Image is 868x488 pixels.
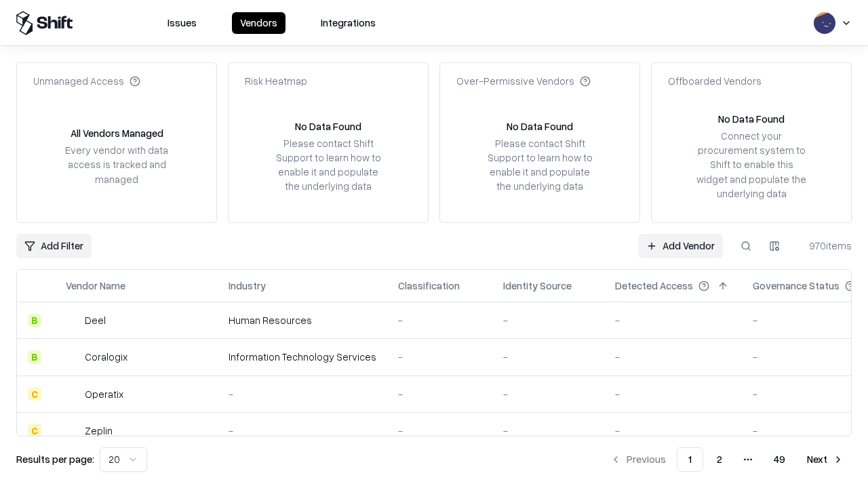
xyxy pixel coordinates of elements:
[28,350,41,364] div: B
[229,424,376,438] div: -
[313,12,384,34] button: Integrations
[85,424,113,438] div: Zeplin
[638,234,723,258] a: Add Vendor
[66,314,79,327] img: Deel
[232,12,285,34] button: Vendors
[398,313,481,327] div: -
[615,350,731,364] div: -
[602,447,852,472] nav: pagination
[763,447,796,472] button: 49
[503,279,572,293] div: Identity Source
[615,424,731,438] div: -
[503,424,593,438] div: -
[753,279,840,293] div: Governance Status
[66,350,79,364] img: Coralogix
[60,143,173,186] div: Every vendor with data access is tracked and managed
[668,74,762,88] div: Offboarded Vendors
[398,387,481,401] div: -
[398,350,481,364] div: -
[615,279,693,293] div: Detected Access
[272,136,384,194] div: Please contact Shift Support to learn how to enable it and populate the underlying data
[615,387,731,401] div: -
[503,350,593,364] div: -
[66,387,79,401] img: Operatix
[695,129,808,201] div: Connect your procurement system to Shift to enable this widget and populate the underlying data
[66,424,79,437] img: Zeplin
[71,126,163,140] div: All Vendors Managed
[245,74,307,88] div: Risk Heatmap
[718,112,785,126] div: No Data Found
[799,447,852,472] button: Next
[229,313,376,327] div: Human Resources
[229,387,376,401] div: -
[85,313,106,327] div: Deel
[28,424,41,437] div: C
[507,119,573,134] div: No Data Found
[398,424,481,438] div: -
[295,119,361,134] div: No Data Found
[484,136,596,194] div: Please contact Shift Support to learn how to enable it and populate the underlying data
[706,447,733,472] button: 2
[229,350,376,364] div: Information Technology Services
[159,12,205,34] button: Issues
[16,234,92,258] button: Add Filter
[503,313,593,327] div: -
[229,279,266,293] div: Industry
[28,387,41,401] div: C
[16,452,94,466] p: Results per page:
[33,74,140,88] div: Unmanaged Access
[797,239,852,253] div: 970 items
[503,387,593,401] div: -
[85,387,123,401] div: Operatix
[677,447,703,472] button: 1
[28,314,41,327] div: B
[615,313,731,327] div: -
[85,350,127,364] div: Coralogix
[398,279,460,293] div: Classification
[456,74,591,88] div: Over-Permissive Vendors
[66,279,125,293] div: Vendor Name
